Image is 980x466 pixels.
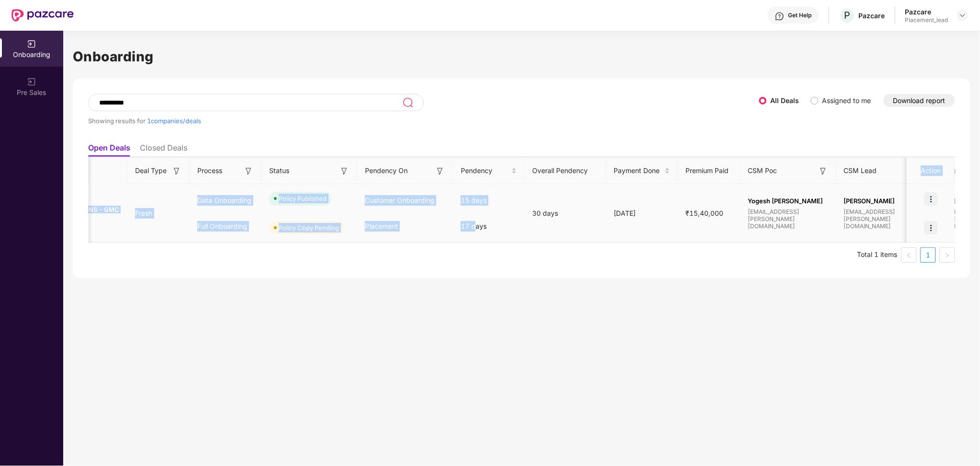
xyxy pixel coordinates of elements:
span: Customer Onboarding [365,196,434,204]
button: Download report [884,94,955,107]
img: svg+xml;base64,PHN2ZyB3aWR0aD0iMTYiIGhlaWdodD0iMTYiIHZpZXdCb3g9IjAgMCAxNiAxNiIgZmlsbD0ibm9uZSIgeG... [244,166,253,176]
a: 1 [921,248,935,262]
span: P [844,10,851,21]
h1: Onboarding [73,46,970,67]
img: svg+xml;base64,PHN2ZyB3aWR0aD0iMTYiIGhlaWdodD0iMTYiIHZpZXdCb3g9IjAgMCAxNiAxNiIgZmlsbD0ibm9uZSIgeG... [435,166,445,176]
button: right [940,247,955,263]
div: Data Onboarding [190,187,262,213]
img: svg+xml;base64,PHN2ZyB3aWR0aD0iMjAiIGhlaWdodD0iMjAiIHZpZXdCb3g9IjAgMCAyMCAyMCIgZmlsbD0ibm9uZSIgeG... [27,77,36,87]
th: Overall Pendency [525,158,606,184]
span: CSM Lead [844,165,877,176]
li: Previous Page [901,247,917,263]
div: Get Help [788,12,812,19]
span: CSM Poc [748,165,777,176]
img: icon [924,221,938,234]
img: svg+xml;base64,PHN2ZyB3aWR0aD0iMjQiIGhlaWdodD0iMjUiIHZpZXdCb3g9IjAgMCAyNCAyNSIgZmlsbD0ibm9uZSIgeG... [402,97,413,108]
span: [EMAIL_ADDRESS][PERSON_NAME][DOMAIN_NAME] [748,208,829,230]
img: svg+xml;base64,PHN2ZyB3aWR0aD0iMTYiIGhlaWdodD0iMTYiIHZpZXdCb3g9IjAgMCAxNiAxNiIgZmlsbD0ibm9uZSIgeG... [340,166,349,176]
div: 15 days [453,187,525,213]
div: Pazcare [859,11,885,20]
span: Process [197,165,222,176]
span: Pendency On [365,165,408,176]
img: svg+xml;base64,PHN2ZyBpZD0iRHJvcGRvd24tMzJ4MzIiIHhtbG5zPSJodHRwOi8vd3d3LnczLm9yZy8yMDAwL3N2ZyIgd2... [959,12,967,19]
th: Action [907,158,955,184]
div: 17 days [453,213,525,239]
span: Payment Done [614,165,663,176]
th: Premium Paid [678,158,741,184]
th: Pendency [453,158,525,184]
li: Open Deals [88,143,130,157]
span: ₹15,40,000 [678,209,731,217]
span: Placement [365,222,398,230]
img: icon [924,192,938,206]
span: Fresh [127,209,160,217]
label: Assigned to me [822,96,871,105]
div: Pazcare [905,7,948,16]
button: left [901,247,917,263]
li: 1 [921,247,936,263]
span: Yogesh [PERSON_NAME] [748,197,829,205]
span: Pendency [461,165,510,176]
span: left [906,253,912,258]
div: [DATE] [606,208,678,219]
div: 30 days [525,208,606,219]
img: svg+xml;base64,PHN2ZyB3aWR0aD0iMjAiIGhlaWdodD0iMjAiIHZpZXdCb3g9IjAgMCAyMCAyMCIgZmlsbD0ibm9uZSIgeG... [27,39,36,49]
span: Deal Type [135,165,167,176]
th: Payment Done [606,158,678,184]
label: All Deals [771,96,799,105]
span: Status [269,165,289,176]
div: Placement_lead [905,16,948,24]
img: New Pazcare Logo [11,9,74,22]
li: Total 1 items [857,247,898,263]
span: 1 companies/deals [147,117,201,125]
li: Closed Deals [140,143,187,157]
span: [EMAIL_ADDRESS][PERSON_NAME][DOMAIN_NAME] [844,208,924,230]
div: Policy Copy Pending [279,223,339,233]
span: [PERSON_NAME] [844,197,924,205]
img: svg+xml;base64,PHN2ZyBpZD0iSGVscC0zMngzMiIgeG1sbnM9Imh0dHA6Ly93d3cudzMub3JnLzIwMDAvc3ZnIiB3aWR0aD... [775,12,785,21]
img: svg+xml;base64,PHN2ZyB3aWR0aD0iMTYiIGhlaWdodD0iMTYiIHZpZXdCb3g9IjAgMCAxNiAxNiIgZmlsbD0ibm9uZSIgeG... [819,166,828,176]
div: Showing results for [88,117,759,125]
img: svg+xml;base64,PHN2ZyB3aWR0aD0iMTYiIGhlaWdodD0iMTYiIHZpZXdCb3g9IjAgMCAxNiAxNiIgZmlsbD0ibm9uZSIgeG... [172,166,182,176]
div: Policy Published [279,194,327,203]
li: Next Page [940,247,955,263]
span: right [945,253,950,258]
div: Full Onboarding [190,213,262,239]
